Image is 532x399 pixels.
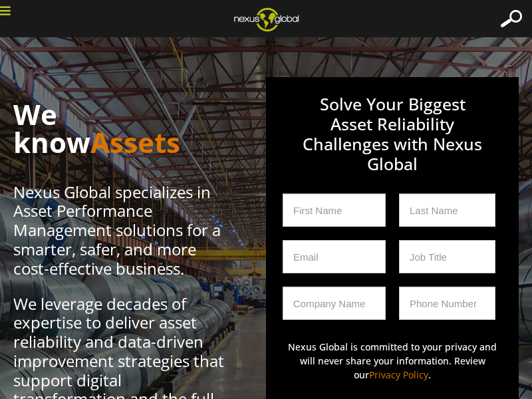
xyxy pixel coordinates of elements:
span: Assets [90,123,180,161]
p: Nexus Global specializes in Asset Performance Management solutions for a smarter, safer, and more... [13,183,226,279]
input: Phone Number [399,287,495,320]
h3: Solve Your Biggest Asset Reliability Challenges with Nexus Global [283,94,502,194]
input: Last Name [399,194,495,227]
img: ng_logo_web [223,3,309,35]
input: Company Name [283,287,386,320]
a: Privacy Policy [369,368,428,381]
p: Nexus Global is committed to your privacy and will never share your information. Review our . [283,340,502,382]
h1: We know [13,100,226,156]
input: First Name [283,194,386,227]
input: Email [283,240,386,273]
input: Job Title [399,240,495,273]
